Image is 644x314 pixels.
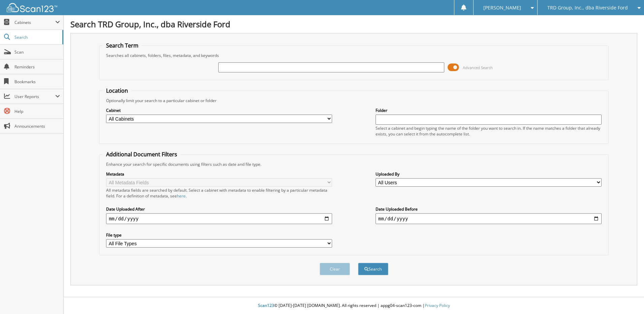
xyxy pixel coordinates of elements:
[376,213,602,224] input: end
[106,171,332,177] label: Metadata
[106,213,332,224] input: start
[320,263,350,275] button: Clear
[376,107,602,113] label: Folder
[14,34,59,40] span: Search
[106,107,332,113] label: Cabinet
[106,206,332,212] label: Date Uploaded After
[7,3,57,12] img: scan123-logo-white.svg
[547,6,628,10] span: TRD Group, Inc., dba Riverside Ford
[14,20,55,25] span: Cabinets
[14,108,60,114] span: Help
[103,98,605,103] div: Optionally limit your search to a particular cabinet or folder
[258,303,274,308] span: Scan123
[376,206,602,212] label: Date Uploaded Before
[358,263,388,275] button: Search
[103,151,181,158] legend: Additional Document Filters
[14,94,55,99] span: User Reports
[106,232,332,238] label: File type
[483,6,521,10] span: [PERSON_NAME]
[14,49,60,55] span: Scan
[70,19,637,30] h1: Search TRD Group, Inc., dba Riverside Ford
[610,282,644,314] iframe: Chat Widget
[103,87,131,94] legend: Location
[14,123,60,129] span: Announcements
[103,53,605,58] div: Searches all cabinets, folders, files, metadata, and keywords
[103,42,142,49] legend: Search Term
[425,303,450,308] a: Privacy Policy
[103,161,605,167] div: Enhance your search for specific documents using filters such as date and file type.
[463,65,493,70] span: Advanced Search
[376,171,602,177] label: Uploaded By
[14,79,60,85] span: Bookmarks
[177,193,186,199] a: here
[376,125,602,137] div: Select a cabinet and begin typing the name of the folder you want to search in. If the name match...
[14,64,60,70] span: Reminders
[106,187,332,199] div: All metadata fields are searched by default. Select a cabinet with metadata to enable filtering b...
[64,297,644,314] div: © [DATE]-[DATE] [DOMAIN_NAME]. All rights reserved | appg04-scan123-com |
